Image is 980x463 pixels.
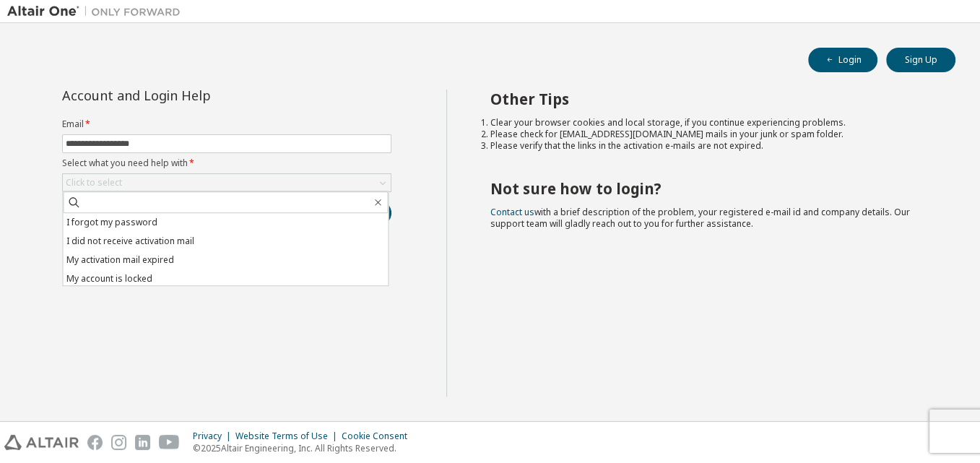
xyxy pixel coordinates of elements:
[87,435,103,450] img: facebook.svg
[490,206,910,230] span: with a brief description of the problem, your registered e-mail id and company details. Our suppo...
[886,48,955,72] button: Sign Up
[7,4,188,19] img: Altair One
[111,435,126,450] img: instagram.svg
[193,442,416,454] p: © 2025 Altair Engineering, Inc. All Rights Reserved.
[490,117,929,129] li: Clear your browser cookies and local storage, if you continue experiencing problems.
[62,157,391,169] label: Select what you need help with
[135,435,150,450] img: linkedin.svg
[235,430,342,442] div: Website Terms of Use
[490,140,929,152] li: Please verify that the links in the activation e-mails are not expired.
[808,48,877,72] button: Login
[342,430,416,442] div: Cookie Consent
[193,430,235,442] div: Privacy
[159,435,180,450] img: youtube.svg
[490,129,929,140] li: Please check for [EMAIL_ADDRESS][DOMAIN_NAME] mails in your junk or spam folder.
[63,174,391,191] div: Click to select
[62,90,326,101] div: Account and Login Help
[62,118,391,130] label: Email
[490,179,929,198] h2: Not sure how to login?
[490,206,534,218] a: Contact us
[4,435,79,450] img: altair_logo.svg
[66,177,122,189] div: Click to select
[490,90,929,108] h2: Other Tips
[63,213,388,232] li: I forgot my password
